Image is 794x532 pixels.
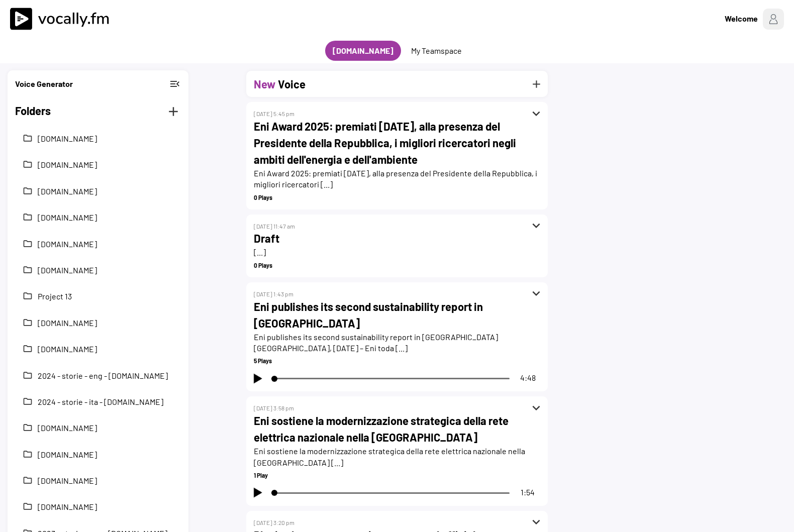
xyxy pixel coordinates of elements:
button: folder [23,186,33,196]
button: folder [23,159,33,169]
h4: 0 Plays [254,261,272,270]
h2: Eni Award 2025: premiati [DATE], alla presenza del Presidente della Repubblica, i migliori ricerc... [254,118,540,168]
button: folder [23,317,33,328]
button: [DOMAIN_NAME] [38,212,173,223]
div: [DATE] 1:43 pm [254,290,540,298]
button: add [166,104,181,119]
button: folder [23,396,33,406]
div: Eni Award 2025: premiati [DATE], alla presenza del Presidente della Repubblica, i migliori ricerc... [254,168,540,190]
button: folder [23,239,33,249]
div: [DATE] 3:20 pm [254,518,540,527]
div: 1:54 [515,487,540,498]
button: expand_more [529,400,544,415]
button: menu_open [169,78,181,90]
button: Project 13 [38,291,173,302]
button: [DOMAIN_NAME] [38,501,173,512]
button: [DOMAIN_NAME] [38,475,173,486]
button: [DOMAIN_NAME] [38,159,173,170]
button: [DOMAIN_NAME] [38,133,173,144]
button: [DOMAIN_NAME] [38,317,173,329]
button: folder [23,475,33,485]
h2: Eni sostiene la modernizzazione strategica della rete elettrica nazionale nella [GEOGRAPHIC_DATA] [254,412,540,446]
button: [DOMAIN_NAME] [38,239,173,250]
button: [DOMAIN_NAME] [38,186,173,197]
div: [DATE] 5:45 pm [254,110,540,118]
button: folder [23,370,33,380]
button: folder [23,212,33,222]
button: folder [23,501,33,511]
button: [DOMAIN_NAME] [38,422,173,434]
h2: Eni publishes its second sustainability report in [GEOGRAPHIC_DATA] [254,298,540,332]
h4: 5 Plays [254,356,272,365]
button: 2024 - storie - ita - [DOMAIN_NAME] [38,396,173,407]
h2: Draft [254,230,540,247]
div: Welcome [725,13,758,25]
button: expand_more [529,106,544,121]
button: 2024 - storie - eng - [DOMAIN_NAME] [38,370,173,381]
h4: 1 Play [254,471,268,480]
h3: My Teamspace [411,45,462,57]
button: [DOMAIN_NAME] [38,265,173,276]
button: expand_more [529,218,544,233]
div: Eni publishes its second sustainability report in [GEOGRAPHIC_DATA] [GEOGRAPHIC_DATA], [DATE] – E... [254,332,540,354]
img: Profile%20Placeholder.png [763,9,784,30]
button: folder [23,422,33,433]
button: folder [23,291,33,301]
div: [DATE] 3:58 pm [254,404,540,412]
button: expand_more [529,286,544,301]
button: expand_more [529,514,544,529]
h2: Folders [15,102,161,121]
button: [DOMAIN_NAME] [38,344,173,355]
button: add [530,78,543,90]
button: folder [23,133,33,143]
button: [DOMAIN_NAME] [38,449,173,460]
h4: 0 Plays [254,193,272,202]
img: icons8-play-50.png [251,372,264,385]
button: folder [23,265,33,275]
img: icons8-play-50.png [251,486,264,499]
div: [...] [254,247,540,258]
h3: Voice Generator [15,78,73,90]
h3: [DOMAIN_NAME] [333,45,393,57]
h2: Voice [278,76,306,92]
div: Eni sostiene la modernizzazione strategica della rete elettrica nazionale nella [GEOGRAPHIC_DATA]... [254,446,540,468]
div: [DATE] 11:47 am [254,222,540,231]
button: folder [23,344,33,354]
button: folder [23,449,33,459]
h2: New [254,76,275,92]
div: 4:48 [515,372,540,383]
